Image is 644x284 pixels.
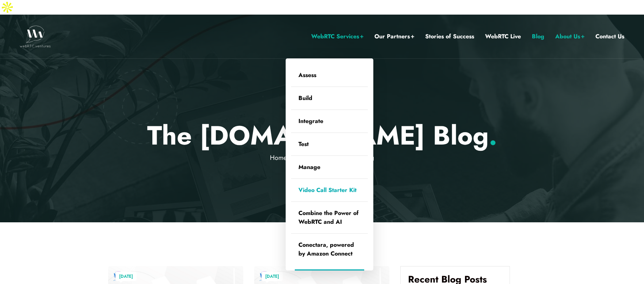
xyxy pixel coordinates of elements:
[291,87,368,110] a: Build
[291,64,368,87] a: Assess
[555,32,584,41] a: About Us
[291,133,368,156] a: Test
[291,110,368,133] a: Integrate
[20,26,51,47] img: WebRTC.ventures
[311,32,363,41] a: WebRTC Services
[425,32,474,41] a: Stories of Success
[595,32,624,41] a: Contact Us
[485,32,521,41] a: WebRTC Live
[291,234,368,265] a: Conectara, powered by Amazon Connect
[270,153,287,162] a: Home
[291,156,368,179] a: Manage
[291,202,368,233] a: Combine the Power of WebRTC and AI
[291,179,368,202] a: Video Call Starter Kit
[374,32,414,41] a: Our Partners
[108,120,536,151] p: The [DOMAIN_NAME] Blog
[489,116,497,154] span: .
[262,272,283,281] a: [DATE]
[532,32,544,41] a: Blog
[115,272,137,281] a: [DATE]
